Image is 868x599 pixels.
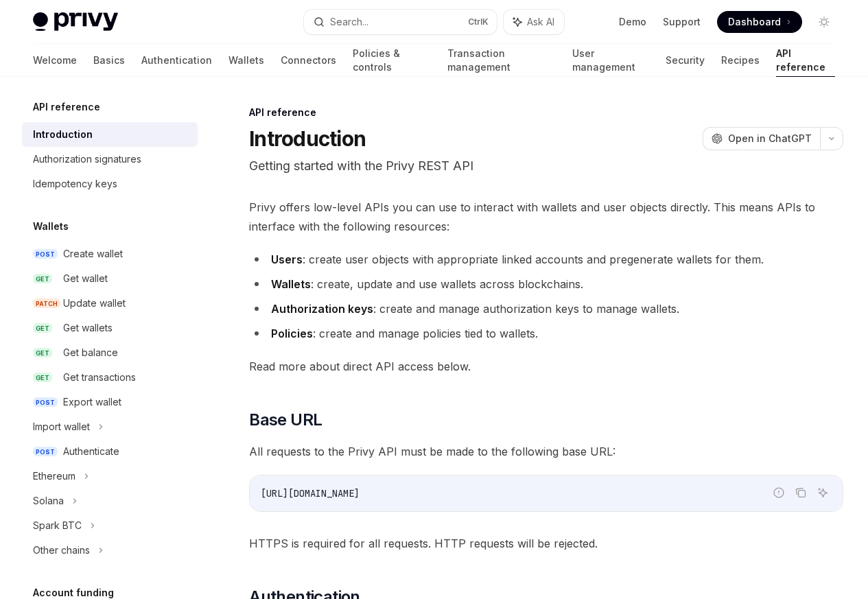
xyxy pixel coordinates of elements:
div: Create wallet [63,246,123,262]
img: light logo [33,12,118,32]
strong: Wallets [271,277,311,291]
div: Export wallet [63,394,121,410]
div: Update wallet [63,295,126,312]
strong: Users [271,252,303,266]
a: Dashboard [717,11,802,33]
span: Base URL [249,409,322,431]
a: Connectors [281,44,336,77]
span: Privy offers low-level APIs you can use to interact with wallets and user objects directly. This ... [249,198,843,236]
h5: API reference [33,99,100,115]
a: POSTExport wallet [22,390,198,414]
span: [URL][DOMAIN_NAME] [261,487,360,500]
span: GET [33,274,52,284]
div: Authenticate [63,443,119,460]
div: Search... [330,14,368,30]
a: Demo [619,15,646,29]
a: Welcome [33,44,77,77]
a: Introduction [22,122,198,147]
div: Get wallet [63,270,108,287]
li: : create user objects with appropriate linked accounts and pregenerate wallets for them. [249,250,843,269]
span: POST [33,249,58,259]
span: PATCH [33,298,60,309]
span: POST [33,397,58,408]
div: Spark BTC [33,517,82,534]
span: Ask AI [527,15,554,29]
a: API reference [776,44,835,77]
button: Report incorrect code [770,484,788,502]
button: Ask AI [504,10,564,34]
a: GETGet transactions [22,365,198,390]
a: GETGet wallets [22,316,198,340]
a: Transaction management [447,44,556,77]
span: Read more about direct API access below. [249,357,843,376]
a: Support [663,15,701,29]
a: GETGet balance [22,340,198,365]
a: GETGet wallet [22,266,198,291]
div: Idempotency keys [33,176,117,192]
a: Basics [93,44,125,77]
strong: Policies [271,327,313,340]
div: Other chains [33,542,90,559]
a: Security [666,44,705,77]
li: : create and manage authorization keys to manage wallets. [249,299,843,318]
div: Ethereum [33,468,75,484]
li: : create, update and use wallets across blockchains. [249,274,843,294]
span: GET [33,373,52,383]
a: POSTAuthenticate [22,439,198,464]
a: PATCHUpdate wallet [22,291,198,316]
li: : create and manage policies tied to wallets. [249,324,843,343]
div: Introduction [33,126,93,143]
div: Authorization signatures [33,151,141,167]
div: Import wallet [33,419,90,435]
div: Get transactions [63,369,136,386]
span: GET [33,348,52,358]
span: GET [33,323,52,333]
a: Authentication [141,44,212,77]
button: Toggle dark mode [813,11,835,33]
div: API reference [249,106,843,119]
div: Solana [33,493,64,509]
a: POSTCreate wallet [22,242,198,266]
span: Ctrl K [468,16,489,27]
a: User management [572,44,649,77]
strong: Authorization keys [271,302,373,316]
a: Authorization signatures [22,147,198,172]
a: Policies & controls [353,44,431,77]
button: Copy the contents from the code block [792,484,810,502]
div: Get wallets [63,320,113,336]
h5: Wallets [33,218,69,235]
button: Search...CtrlK [304,10,497,34]
h1: Introduction [249,126,366,151]
span: Dashboard [728,15,781,29]
a: Recipes [721,44,760,77]
button: Open in ChatGPT [703,127,820,150]
a: Idempotency keys [22,172,198,196]
a: Wallets [228,44,264,77]
span: Open in ChatGPT [728,132,812,145]
p: Getting started with the Privy REST API [249,156,843,176]
div: Get balance [63,344,118,361]
span: HTTPS is required for all requests. HTTP requests will be rejected. [249,534,843,553]
span: POST [33,447,58,457]
button: Ask AI [814,484,832,502]
span: All requests to the Privy API must be made to the following base URL: [249,442,843,461]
